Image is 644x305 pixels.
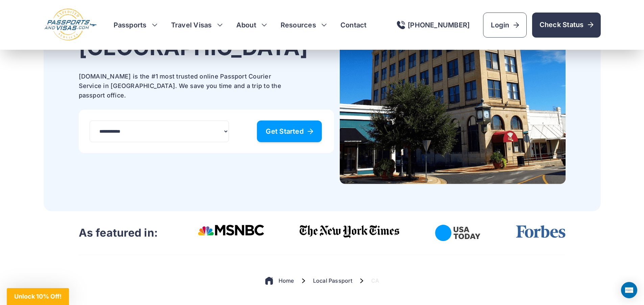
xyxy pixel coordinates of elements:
[621,282,637,298] div: Open Intercom Messenger
[114,20,158,30] h3: Passports
[257,121,322,142] a: Get Started
[300,225,400,238] img: The New York Times
[14,293,62,300] span: Unlock 10% Off!
[435,225,480,241] img: USA Today
[516,225,566,238] img: Forbes
[340,20,367,30] a: Contact
[44,8,97,42] img: Logo
[540,20,593,29] span: Check Status
[7,288,69,305] div: Unlock 10% Off!
[266,128,313,135] span: Get Started
[198,225,264,236] img: Msnbc
[491,20,519,30] span: Login
[236,20,256,30] a: About
[397,21,470,29] a: [PHONE_NUMBER]
[483,13,526,38] a: Login
[79,72,288,100] p: [DOMAIN_NAME] is the #1 most trusted online Passport Courier Service in [GEOGRAPHIC_DATA]. We sav...
[279,277,294,285] a: Home
[171,20,223,30] h3: Travel Visas
[532,13,601,38] a: Check Status
[313,277,352,285] a: Local Passport
[281,20,327,30] h3: Resources
[79,226,158,240] h3: As featured in:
